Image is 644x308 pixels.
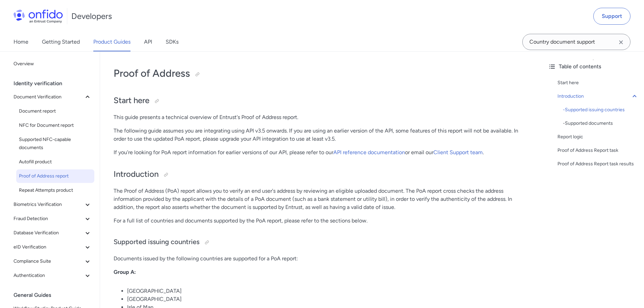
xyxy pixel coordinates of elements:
[11,269,94,282] button: Authentication
[19,107,92,115] span: Document report
[11,90,94,104] button: Document Verification
[14,243,84,251] span: eID Verification
[71,11,112,22] h1: Developers
[114,113,529,121] p: This guide presents a technical overview of Entrust's Proof of Address report.
[522,34,630,50] input: Onfido search input field
[19,121,92,129] span: NFC for Document report
[14,257,84,265] span: Compliance Suite
[14,9,63,23] img: Onfido Logo
[433,149,483,156] a: Client Support team
[93,32,130,51] a: Product Guides
[563,106,639,114] a: -Supported issuing countries
[593,8,630,25] a: Support
[14,200,84,209] span: Biometrics Verification
[14,77,97,90] div: Identity verification
[19,172,92,180] span: Proof of Address report
[333,149,405,156] a: API reference documentation
[11,226,94,240] button: Database Verification
[548,63,639,71] div: Table of contents
[19,158,92,166] span: Autofill product
[127,287,529,295] li: [GEOGRAPHIC_DATA]
[16,169,94,183] a: Proof of Address report
[557,133,639,141] a: Report logic
[557,79,639,87] a: Start here
[14,229,84,237] span: Database Verification
[16,119,94,132] a: NFC for Document report
[11,240,94,254] button: eID Verification
[557,146,639,155] a: Proof of Address Report task
[166,32,178,51] a: SDKs
[114,217,529,225] p: For a full list of countries and documents supported by the PoA report, please refer to the secti...
[14,215,84,223] span: Fraud Detection
[557,160,639,168] a: Proof of Address Report task results
[14,60,92,68] span: Overview
[114,67,529,80] h1: Proof of Address
[11,255,94,268] button: Compliance Suite
[16,133,94,155] a: Supported NFC-capable documents
[144,32,152,51] a: API
[114,255,529,263] p: Documents issued by the following countries are supported for a PoA report:
[114,187,529,211] p: The Proof of Address (PoA) report allows you to verify an end user's address by reviewing an elig...
[19,186,92,194] span: Repeat Attempts product
[14,271,84,280] span: Authentication
[14,288,97,302] div: General Guides
[16,184,94,197] a: Repeat Attempts product
[617,38,625,46] svg: Clear search field button
[16,104,94,118] a: Document report
[114,95,529,106] h2: Start here
[127,295,529,303] li: [GEOGRAPHIC_DATA]
[11,57,94,71] a: Overview
[114,148,529,157] p: If you're looking for PoA report information for earlier versions of our API, please refer to our...
[42,32,80,51] a: Getting Started
[557,92,639,100] a: Introduction
[11,198,94,211] button: Biometrics Verification
[563,119,639,127] div: - Supported documents
[114,127,529,143] p: The following guide assumes you are integrating using API v3.5 onwards. If you are using an earli...
[14,32,28,51] a: Home
[563,106,639,114] div: - Supported issuing countries
[114,169,529,180] h2: Introduction
[563,119,639,127] a: -Supported documents
[14,93,84,101] span: Document Verification
[19,136,92,152] span: Supported NFC-capable documents
[16,155,94,169] a: Autofill product
[114,269,136,275] strong: Group A:
[11,212,94,226] button: Fraud Detection
[114,237,529,248] h3: Supported issuing countries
